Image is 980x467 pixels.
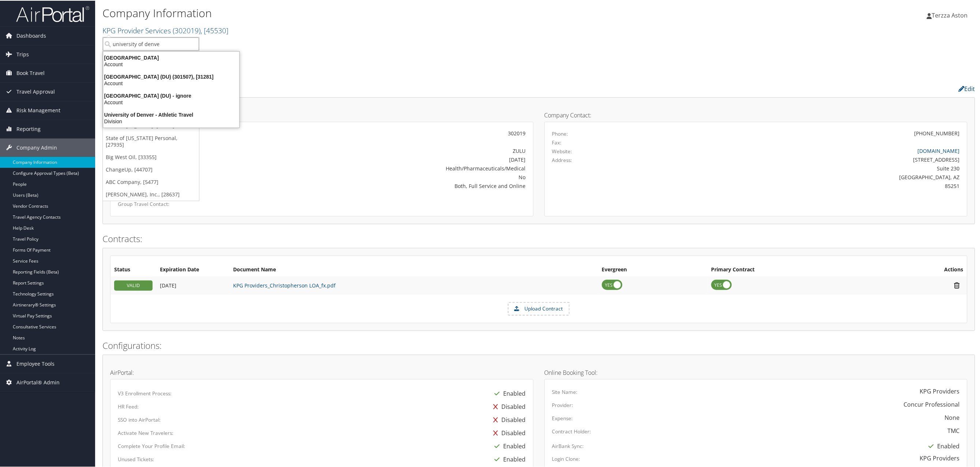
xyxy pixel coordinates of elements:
span: Dashboards [16,26,46,44]
span: [DATE] [160,281,176,288]
h1: Company Information [102,5,684,20]
h4: AirPortal: [110,369,534,375]
div: Add/Edit Date [160,282,226,288]
div: Enabled [491,452,526,465]
div: Concur Professional [904,399,960,408]
i: Remove Contract [951,281,964,289]
span: Book Travel [16,63,45,82]
h2: Configurations: [102,339,975,351]
div: ZULU [258,146,526,154]
div: [DATE] [258,155,526,163]
label: V3 Enrollment Process: [118,389,172,396]
a: State of [US_STATE] Personal, [27935] [103,131,199,150]
label: Unused Tickets: [118,455,154,462]
h4: Company Contact: [545,112,968,117]
div: [GEOGRAPHIC_DATA] [99,54,244,60]
div: VALID [114,280,153,290]
div: Disabled [490,426,526,439]
span: Terzza Aston [932,11,968,19]
div: Disabled [490,413,526,426]
a: [DOMAIN_NAME] [918,147,960,154]
input: Search Accounts [103,37,199,50]
a: ChangeUp, [44707] [103,163,199,175]
div: 85251 [657,181,960,189]
div: [PHONE_NUMBER] [914,129,960,136]
label: Address: [552,156,572,163]
a: KPG Provider Services [102,25,228,35]
th: Status [111,263,156,276]
div: [GEOGRAPHIC_DATA] (DU) (301507), [31281] [99,73,244,79]
th: Actions [879,263,967,276]
label: HR Feed: [118,402,139,410]
label: Site Name: [552,388,578,395]
img: airportal-logo.png [16,5,89,22]
div: University of Denver - Athletic Travel [99,111,244,117]
div: Account [99,98,244,105]
label: Login Clone: [552,455,580,462]
div: [GEOGRAPHIC_DATA] (DU) - ignore [99,92,244,98]
span: Employee Tools [16,354,55,372]
label: Upload Contract [509,302,569,315]
div: None [945,413,960,421]
a: Big West Oil, [33355] [103,150,199,163]
div: Account [99,60,244,67]
div: Disabled [490,399,526,413]
span: Reporting [16,119,41,138]
h4: Online Booking Tool: [545,369,968,375]
div: [STREET_ADDRESS] [657,155,960,163]
span: AirPortal® Admin [16,373,60,391]
a: Edit [959,84,975,92]
label: Group Travel Contact: [118,200,246,207]
label: Complete Your Profile Email: [118,442,185,449]
label: Phone: [552,129,568,137]
label: SSO into AirPortal: [118,415,161,423]
div: Enabled [491,386,526,399]
span: Risk Management [16,101,60,119]
div: No [258,173,526,180]
div: [GEOGRAPHIC_DATA], AZ [657,173,960,180]
th: Primary Contract [708,263,879,276]
div: Both, Full Service and Online [258,181,526,189]
a: [PERSON_NAME], Inc., [28637] [103,188,199,200]
div: Enabled [491,439,526,452]
a: Terzza Aston [927,4,975,26]
div: Suite 230 [657,164,960,172]
label: Expense: [552,414,573,421]
label: Fax: [552,138,562,146]
label: Provider: [552,401,573,408]
span: ( 302019 ) [173,25,201,35]
th: Expiration Date [156,263,229,276]
label: Activate New Travelers: [118,429,173,436]
h4: Account Details: [110,112,534,117]
div: Enabled [925,439,960,452]
h2: Company Profile: [102,82,681,94]
th: Evergreen [598,263,708,276]
span: Travel Approval [16,82,55,100]
label: AirBank Sync: [552,442,584,449]
div: Division [99,117,244,124]
div: Health/Pharmaceuticals/Medical [258,164,526,172]
span: Trips [16,45,29,63]
div: KPG Providers [920,453,960,462]
h2: Contracts: [102,232,975,244]
div: Account [99,79,244,86]
th: Document Name [229,263,598,276]
span: Company Admin [16,138,57,156]
div: KPG Providers [920,386,960,395]
label: Website: [552,147,572,154]
label: Contract Holder: [552,427,591,434]
div: TMC [948,426,960,434]
a: KPG Providers_Christopherson LOA_fx.pdf [233,281,336,288]
span: , [ 45530 ] [201,25,228,35]
div: 302019 [258,129,526,136]
a: ABC Company, [5477] [103,175,199,188]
